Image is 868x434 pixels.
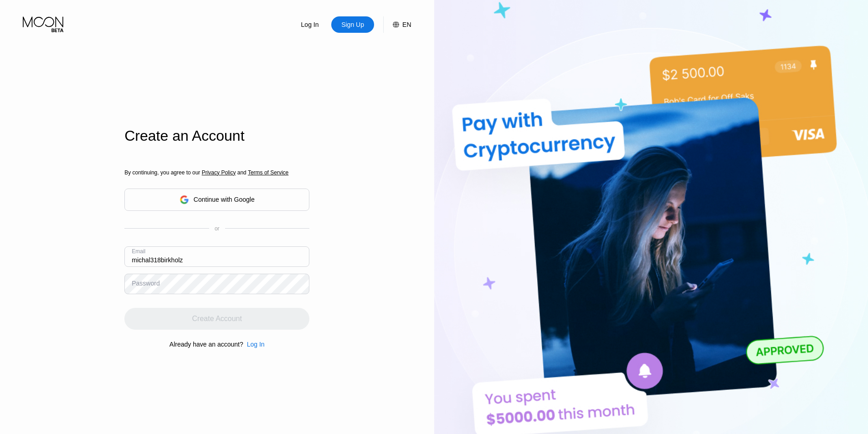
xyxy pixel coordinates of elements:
div: Create an Account [124,128,309,144]
div: Continue with Google [194,196,255,203]
div: Log In [247,341,265,348]
div: Sign Up [340,20,365,29]
div: or [215,225,220,232]
div: Email [132,248,145,255]
div: By continuing, you agree to our [124,169,309,176]
div: Sign Up [331,16,374,33]
div: EN [383,16,411,33]
div: Already have an account? [169,341,243,348]
span: Privacy Policy [202,169,236,176]
div: EN [402,21,411,28]
div: Password [132,280,159,287]
span: and [236,169,248,176]
div: Continue with Google [124,189,309,211]
div: Log In [288,16,331,33]
span: Terms of Service [248,169,288,176]
div: Log In [243,341,265,348]
div: Log In [300,20,320,29]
